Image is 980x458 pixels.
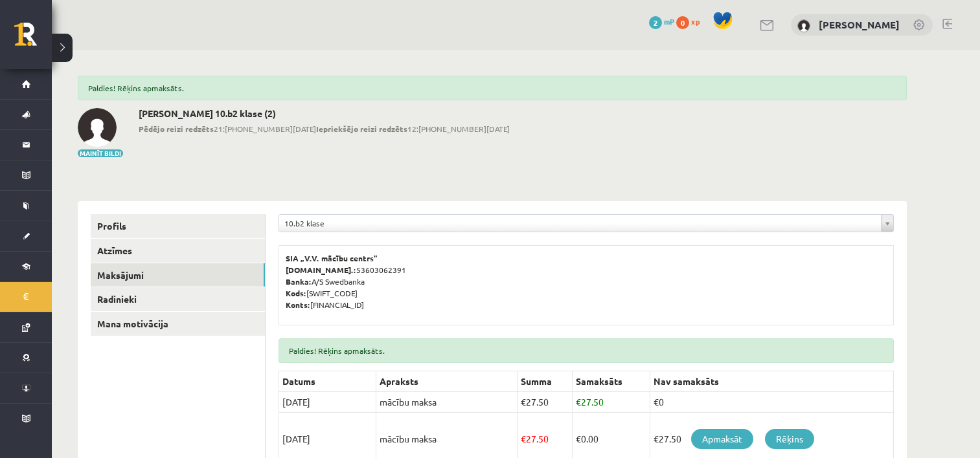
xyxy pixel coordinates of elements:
[91,214,265,238] a: Profils
[284,215,876,232] span: 10.b2 klase
[691,429,753,449] a: Apmaksāt
[576,396,581,408] span: €
[139,124,214,134] b: Pēdējo reizi redzēts
[676,16,689,29] span: 0
[573,392,650,413] td: 27.50
[316,124,407,134] b: Iepriekšējo reizi redzēts
[819,18,900,31] a: [PERSON_NAME]
[286,300,310,310] b: Konts:
[286,253,378,263] b: SIA „V.V. mācību centrs”
[78,76,907,100] div: Paldies! Rēķins apmaksāts.
[521,433,526,444] span: €
[14,23,52,55] a: Rīgas 1. Tālmācības vidusskola
[649,16,662,29] span: 2
[576,433,581,444] span: €
[521,396,526,408] span: €
[650,371,894,392] th: Nav samaksāts
[286,252,887,311] p: 53603062391 A/S Swedbanka [SWIFT_CODE] [FINANCIAL_ID]
[78,149,123,157] button: Mainīt bildi
[650,392,894,413] td: €0
[517,392,573,413] td: 27.50
[279,338,894,363] div: Paldies! Rēķins apmaksāts.
[664,16,674,27] span: mP
[286,276,312,287] b: Banka:
[91,312,265,336] a: Mana motivācija
[573,371,650,392] th: Samaksāts
[91,263,265,287] a: Maksājumi
[279,392,376,413] td: [DATE]
[91,287,265,311] a: Radinieki
[797,19,810,32] img: Krista Ivonna Miljone
[765,429,814,449] a: Rēķins
[649,16,674,27] a: 2 mP
[279,215,893,232] a: 10.b2 klase
[376,392,518,413] td: mācību maksa
[139,108,510,119] h2: [PERSON_NAME] 10.b2 klase (2)
[376,371,518,392] th: Apraksts
[286,288,306,298] b: Kods:
[279,371,376,392] th: Datums
[691,16,700,27] span: xp
[676,16,706,27] a: 0 xp
[517,371,573,392] th: Summa
[139,123,510,135] span: 21:[PHONE_NUMBER][DATE] 12:[PHONE_NUMBER][DATE]
[91,239,265,263] a: Atzīmes
[78,108,117,147] img: Krista Ivonna Miljone
[286,265,356,275] b: [DOMAIN_NAME].:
